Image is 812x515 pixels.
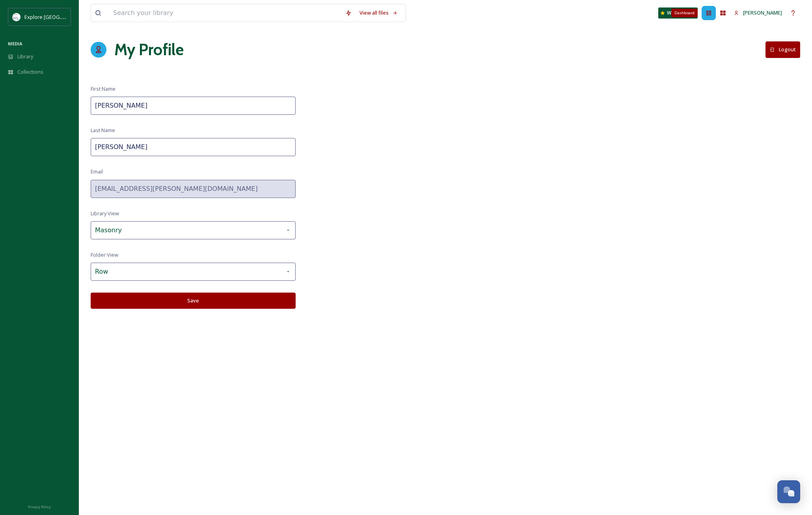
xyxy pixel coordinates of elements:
[28,502,51,511] a: Privacy Policy
[91,138,296,156] input: Last
[17,53,33,60] span: Library
[777,480,800,503] button: Open Chat
[24,13,133,21] span: Explore [GEOGRAPHIC_DATA][PERSON_NAME]
[91,251,118,259] span: Folder View
[671,9,698,17] div: Dashboard
[13,13,20,21] img: north%20marion%20account.png
[91,293,296,309] button: Save
[356,5,402,21] a: View all files
[28,504,51,509] span: Privacy Policy
[743,9,782,16] span: [PERSON_NAME]
[109,4,341,22] input: Search your library
[91,85,115,93] span: First Name
[91,97,296,115] input: First
[91,263,296,281] div: Row
[91,221,296,239] div: Masonry
[114,38,184,62] h1: My Profile
[91,127,115,134] span: Last Name
[730,5,786,21] a: [PERSON_NAME]
[17,68,43,76] span: Collections
[658,7,698,19] a: What's New
[91,168,103,175] span: Email
[91,210,119,217] span: Library View
[702,6,716,20] a: Dashboard
[765,41,800,58] button: Logout
[8,41,22,47] span: MEDIA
